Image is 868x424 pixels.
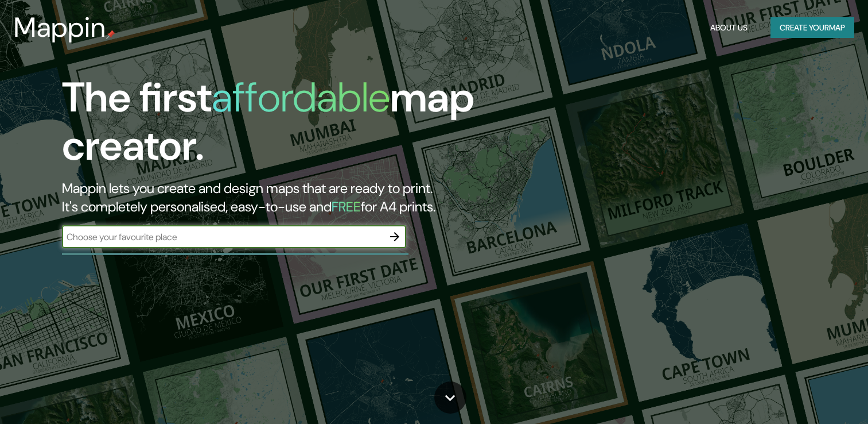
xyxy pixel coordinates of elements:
h1: affordable [212,71,390,124]
img: mappin-pin [106,30,115,39]
input: Choose your favourite place [62,230,383,244]
h2: Mappin lets you create and design maps that are ready to print. It's completely personalised, eas... [62,179,496,216]
button: About Us [706,17,752,38]
h3: Mappin [14,11,106,44]
h5: FREE [332,198,361,215]
button: Create yourmap [770,17,854,38]
h1: The first map creator. [62,74,496,179]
